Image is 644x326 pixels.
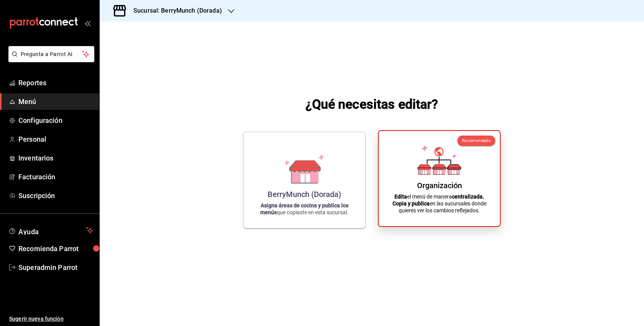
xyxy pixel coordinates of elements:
strong: Edita [394,194,407,200]
a: Pregunta a Parrot AI [5,56,94,64]
div: Organización [417,181,462,190]
span: Inventarios [18,153,93,163]
strong: Asigna áreas de cocina y publica los menús [260,202,348,215]
h1: ¿Qué necesitas editar? [306,95,439,113]
button: open_drawer_menu [84,20,90,26]
p: que copiaste en esta sucursal. [253,202,356,216]
h3: Sucursal: BerryMunch (Dorada) [127,6,222,15]
span: Superadmin Parrot [18,262,93,273]
span: Menú [18,96,93,107]
span: Pregunta a Parrot AI [21,50,82,58]
span: Recomienda Parrot [18,243,93,254]
span: Suscripción [18,190,93,201]
strong: Copia y publica [393,200,430,207]
span: Ayuda [18,226,83,235]
button: Pregunta a Parrot AI [8,46,94,62]
span: Personal [18,134,93,144]
div: BerryMunch (Dorada) [268,190,341,199]
strong: centralizada. [452,194,484,200]
span: Facturación [18,172,93,182]
span: Sugerir nueva función [9,315,93,323]
span: Recomendado [462,138,491,143]
span: Configuración [18,115,93,126]
span: Reportes [18,78,93,88]
p: el menú de manera en las sucursales donde quieres ver los cambios reflejados. [388,193,491,214]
